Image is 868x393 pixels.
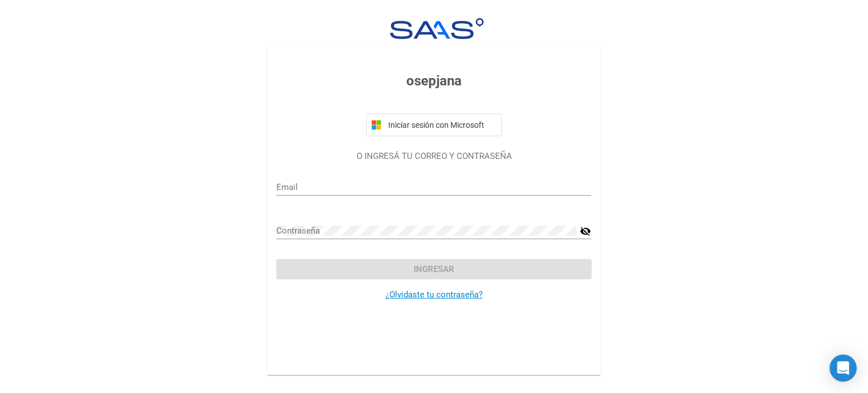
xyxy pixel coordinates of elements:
h3: osepjana [276,71,591,91]
a: ¿Olvidaste tu contraseña? [385,290,483,300]
mat-icon: visibility_off [580,224,591,238]
button: Iniciar sesión con Microsoft [366,114,502,136]
span: Ingresar [414,264,454,274]
p: O INGRESÁ TU CORREO Y CONTRASEÑA [276,150,591,163]
div: Open Intercom Messenger [830,355,857,382]
button: Ingresar [276,259,591,279]
span: Iniciar sesión con Microsoft [386,120,497,129]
